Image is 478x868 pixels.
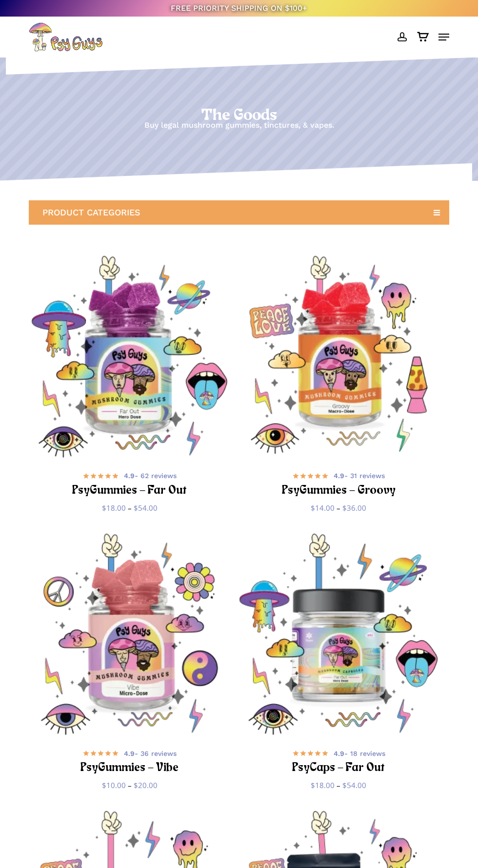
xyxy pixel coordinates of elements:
[311,780,315,790] span: $
[29,256,231,458] a: PsyGummies - Far Out
[41,482,219,500] h2: PsyGummies – Far Out
[342,780,347,790] span: $
[102,503,126,513] bdi: 18.00
[250,482,427,500] h2: PsyGummies – Groovy
[42,208,140,217] span: PRODUCT CATEGORIES
[29,534,231,735] img: Psychedelic mushroom gummies with vibrant icons and symbols.
[29,534,231,735] a: PsyGummies - Vibe
[311,780,335,790] bdi: 18.00
[337,780,340,790] span: –
[41,470,219,496] a: 4.9- 62 reviews PsyGummies – Far Out
[41,747,219,773] a: 4.9- 36 reviews PsyGummies – Vibe
[41,759,219,777] h2: PsyGummies – Vibe
[128,780,132,790] span: –
[134,503,138,513] span: $
[342,780,366,790] bdi: 54.00
[250,470,427,496] a: 4.9- 31 reviews PsyGummies – Groovy
[29,256,231,458] img: Psychedelic mushroom gummies in a colorful jar.
[250,759,427,777] h2: PsyCaps – Far Out
[334,750,344,757] b: 4.9
[238,534,439,735] img: Psychedelic mushroom capsules with colorful illustrations.
[334,749,385,758] span: - 18 reviews
[102,780,106,790] span: $
[134,503,158,513] bdi: 54.00
[124,472,135,480] b: 4.9
[124,750,135,757] b: 4.9
[412,22,434,52] a: Cart
[238,256,439,458] a: PsyGummies - Groovy
[134,780,138,790] span: $
[250,747,427,773] a: 4.9- 18 reviews PsyCaps – Far Out
[29,22,103,52] img: PsyGuys
[334,472,344,480] b: 4.9
[102,503,106,513] span: $
[124,749,177,758] span: - 36 reviews
[342,503,366,513] bdi: 36.00
[134,780,158,790] bdi: 20.00
[311,503,315,513] span: $
[29,200,449,225] a: PRODUCT CATEGORIES
[238,534,439,735] a: PsyCaps - Far Out
[438,32,449,42] a: Navigation Menu
[238,256,439,458] img: Psychedelic mushroom gummies jar with colorful designs.
[311,503,335,513] bdi: 14.00
[337,503,340,513] span: –
[334,471,385,481] span: - 31 reviews
[342,503,347,513] span: $
[102,780,126,790] bdi: 10.00
[128,503,132,513] span: –
[124,471,177,481] span: - 62 reviews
